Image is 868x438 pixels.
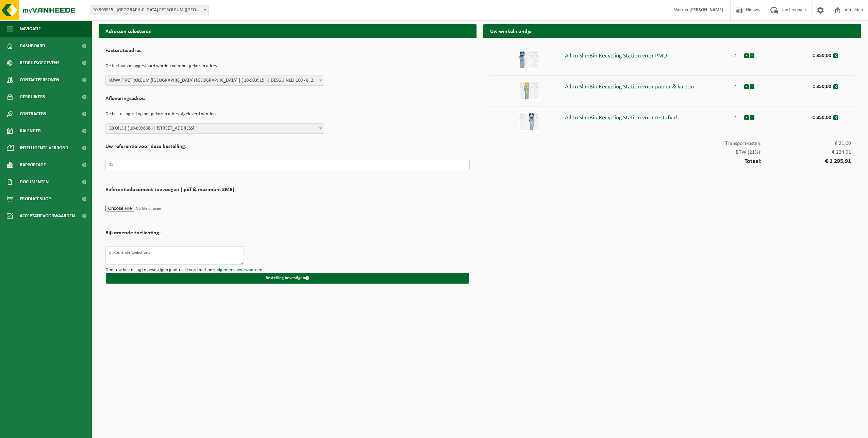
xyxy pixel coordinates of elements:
h2: Bijkomende toelichting: [105,230,161,239]
span: Contracten [20,105,46,122]
div: 2 [726,50,744,58]
div: Totaal: [490,155,854,165]
h2: Facturatieadres. [105,48,470,57]
img: 01-001043 [519,81,539,101]
button: x [833,84,838,89]
button: + [750,53,754,58]
button: x [833,115,838,120]
span: € 1 295,91 [762,158,851,165]
span: € 224,91 [762,150,851,155]
button: - [744,115,749,120]
span: € 21,00 [762,141,851,146]
h2: Uw referentie voor deze bestelling: [105,144,470,153]
img: 01-001041 [519,112,539,132]
h2: Afleveringsadres. [105,96,470,105]
span: KUWAIT PETROLEUM (BELGIUM) NV | ( 10-903515 ) | DESGUINLEI 100 - 8, 2018 ANTWERPEN | 0404.584.525 [106,76,324,85]
span: Dashboard [20,37,45,54]
span: Acceptatievoorwaarden [20,207,75,224]
button: Bestelling bevestigen [106,273,469,284]
span: Bedrijfsgegevens [20,54,60,71]
div: All-In SlimBin Recycling Station voor restafval [565,112,726,121]
p: De factuur zal opgestuurd worden naar het gekozen adres. [105,61,470,72]
span: KUWAIT PETROLEUM (BELGIUM) NV | ( 10-903515 ) | DESGUINLEI 100 - 8, 2018 ANTWERPEN | 0404.584.525 [105,75,324,86]
span: Product Shop [20,190,51,207]
span: Q8 OILS | ( 10-899668 ) | PETROLEUMKAAI 7, 2020 ANTWERPEN [105,123,324,134]
button: x [833,53,838,58]
div: 2 [726,112,744,120]
strong: [PERSON_NAME] [689,7,723,13]
span: Documenten [20,173,49,190]
span: Rapportage [20,156,46,173]
div: 2 [726,81,744,89]
p: De bestelling zal op het gekozen adres afgeleverd worden. [105,108,470,120]
div: All-In SlimBin Recycling Station voor papier & karton [565,81,726,90]
div: € 350,00 [780,112,833,120]
p: Door uw bestelling te bevestigen gaat u akkoord met onze [105,268,470,273]
button: + [750,84,754,89]
div: € 350,00 [780,81,833,89]
input: Uw referentie voor deze bestelling [105,160,470,170]
span: Navigatie [20,20,41,37]
span: Contactpersonen [20,71,59,88]
div: Transportkosten: [490,137,854,146]
button: - [744,53,749,58]
button: + [750,115,754,120]
h2: Adressen selecteren [99,24,477,37]
img: 01-001042 [519,50,539,70]
span: 10-903515 - KUWAIT PETROLEUM (BELGIUM) NV - ANTWERPEN [90,5,208,15]
div: BTW (21%): [490,146,854,155]
div: All-In SlimBin Recycling Station voor PMD [565,50,726,59]
span: Gebruikers [20,88,45,105]
span: Intelligente verbond... [20,139,72,156]
button: - [744,84,749,89]
h2: Uw winkelmandje [483,24,861,37]
div: € 350,00 [780,50,833,58]
span: Q8 OILS | ( 10-899668 ) | PETROLEUMKAAI 7, 2020 ANTWERPEN [106,124,324,133]
h2: Referentiedocument toevoegen (.pdf & maximum 2MB): [105,187,236,196]
a: algemene voorwaarden . [217,268,265,273]
span: Kalender [20,122,41,139]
